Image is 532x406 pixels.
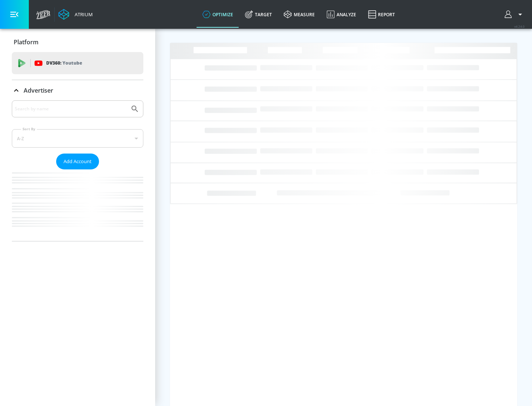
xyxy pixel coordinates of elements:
p: Youtube [62,59,82,67]
a: Atrium [58,9,93,20]
nav: list of Advertiser [12,169,143,241]
a: optimize [197,1,239,28]
p: Platform [14,38,38,46]
div: DV360: Youtube [12,52,143,74]
span: Add Account [64,157,92,166]
span: v 4.24.0 [514,24,525,28]
div: Advertiser [12,100,143,241]
label: Sort By [21,127,37,131]
div: A-Z [12,129,143,148]
div: Platform [12,32,143,52]
a: Report [362,1,401,28]
a: Target [239,1,278,28]
div: Atrium [72,11,93,18]
p: DV360: [46,59,82,67]
input: Search by name [15,104,127,114]
p: Advertiser [24,86,53,94]
a: Analyze [321,1,362,28]
button: Add Account [56,154,99,169]
div: Advertiser [12,80,143,101]
a: measure [278,1,321,28]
